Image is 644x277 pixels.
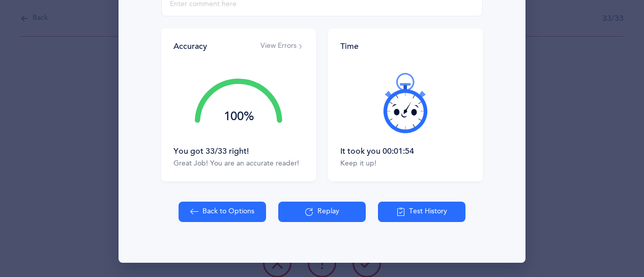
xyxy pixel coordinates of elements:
[340,41,471,52] div: Time
[260,41,304,51] button: View Errors
[340,146,471,157] div: It took you 00:01:54
[278,202,366,222] button: Replay
[378,202,465,222] button: Test History
[173,146,304,157] div: You got 33/33 right!
[340,159,471,169] div: Keep it up!
[195,110,282,123] div: 100%
[179,202,266,222] button: Back to Options
[173,41,207,52] div: Accuracy
[173,159,304,169] div: Great Job! You are an accurate reader!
